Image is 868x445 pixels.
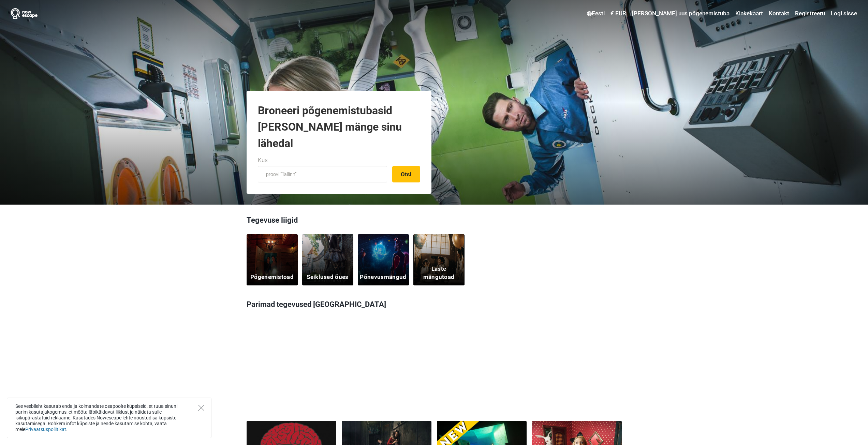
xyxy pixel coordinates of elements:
img: Nowescape logo [11,8,38,19]
h3: Parimad tegevused [GEOGRAPHIC_DATA] [247,296,622,313]
button: Close [198,405,204,411]
a: Eesti [585,8,606,20]
a: Kinkekaart [734,8,765,20]
a: € EUR [609,8,628,20]
label: Kus [258,156,268,165]
h3: Tegevuse liigid [247,215,622,229]
h5: Laste mängutoad [417,265,460,281]
button: Otsi [392,166,420,182]
a: Registreeru [793,8,827,20]
img: Eesti [587,11,592,16]
h5: Põgenemistoad [250,273,294,281]
a: Seiklused õues [302,234,353,285]
h1: Broneeri põgenemistubasid [PERSON_NAME] mänge sinu lähedal [258,102,420,151]
div: See veebileht kasutab enda ja kolmandate osapoolte küpsiseid, et tuua sinuni parim kasutajakogemu... [7,398,211,438]
a: Logi sisse [829,8,857,20]
h5: Seiklused õues [307,273,348,281]
h5: Põnevusmängud [360,273,406,281]
a: Põnevusmängud [358,234,409,285]
a: Privaatsuspoliitikat [25,427,66,432]
iframe: Advertisement [244,322,624,417]
a: Kontakt [767,8,791,20]
a: [PERSON_NAME] uus põgenemistuba [630,8,731,20]
a: Laste mängutoad [413,234,465,285]
a: Põgenemistoad [247,234,298,285]
input: proovi “Tallinn” [258,166,387,182]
